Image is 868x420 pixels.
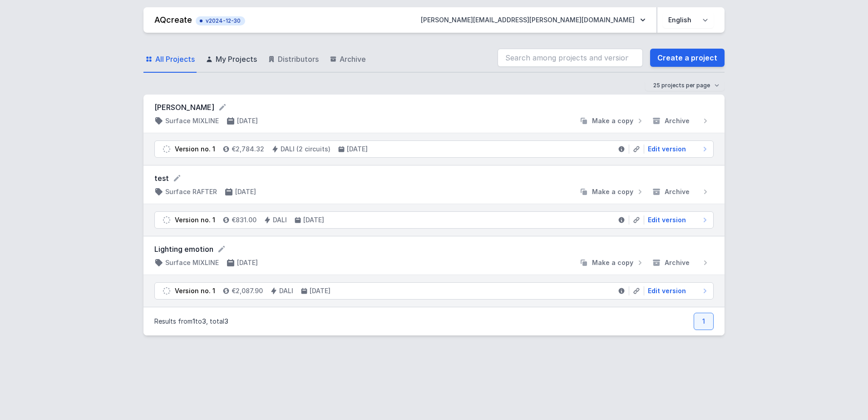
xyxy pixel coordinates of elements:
h4: €2,087.90 [232,286,263,295]
span: Make a copy [592,116,633,125]
a: AQcreate [154,15,192,25]
button: Rename project [173,174,182,183]
button: v2024-12-30 [196,15,245,25]
span: Archive [665,116,690,125]
img: draft.svg [162,145,171,154]
h4: DALI [279,286,293,295]
h4: DALI (2 circuits) [281,145,330,154]
form: test [154,173,714,184]
h4: [DATE] [347,145,368,154]
h4: Surface MIXLINE [165,116,219,125]
span: v2024-12-30 [200,17,241,25]
h4: [DATE] [235,187,256,196]
h4: DALI [273,215,287,225]
select: Choose language [663,12,714,28]
span: All Projects [155,54,195,65]
h4: Surface MIXLINE [165,258,219,267]
p: Results from to , total [154,317,228,326]
h4: Surface RAFTER [165,187,217,196]
button: Make a copy [576,187,648,196]
a: Edit version [644,145,710,154]
button: Archive [648,258,714,267]
span: 3 [202,317,206,325]
a: Distributors [266,46,321,73]
h4: [DATE] [303,215,324,225]
span: Make a copy [592,187,633,196]
span: Distributors [278,54,319,65]
form: Lighting emotion [154,244,714,255]
span: 3 [224,317,228,325]
button: Archive [648,116,714,125]
span: Archive [340,54,366,65]
a: Edit version [644,286,710,295]
button: Rename project [217,245,226,254]
button: Rename project [218,103,227,112]
img: draft.svg [162,286,171,295]
button: Make a copy [576,258,648,267]
span: My Projects [216,54,257,65]
h4: €831.00 [232,215,256,225]
button: Archive [648,187,714,196]
h4: €2,784.32 [232,145,264,154]
form: [PERSON_NAME] [154,102,714,113]
img: draft.svg [162,215,171,225]
h4: [DATE] [237,258,258,267]
input: Search among projects and versions... [498,49,643,67]
a: Create a project [650,49,725,67]
div: Version no. 1 [175,215,215,225]
span: Edit version [648,145,686,154]
span: Edit version [648,286,686,295]
button: [PERSON_NAME][EMAIL_ADDRESS][PERSON_NAME][DOMAIN_NAME] [414,12,653,28]
span: Archive [665,258,690,267]
a: Edit version [644,215,710,225]
div: Version no. 1 [175,145,215,154]
span: 1 [192,317,195,325]
span: Make a copy [592,258,633,267]
h4: [DATE] [237,116,258,125]
div: Version no. 1 [175,286,215,295]
a: 1 [694,313,714,330]
h4: [DATE] [310,286,330,295]
a: My Projects [204,46,259,73]
span: Archive [665,187,690,196]
span: Edit version [648,215,686,225]
a: All Projects [143,46,197,73]
button: Make a copy [576,116,648,125]
a: Archive [328,46,368,73]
